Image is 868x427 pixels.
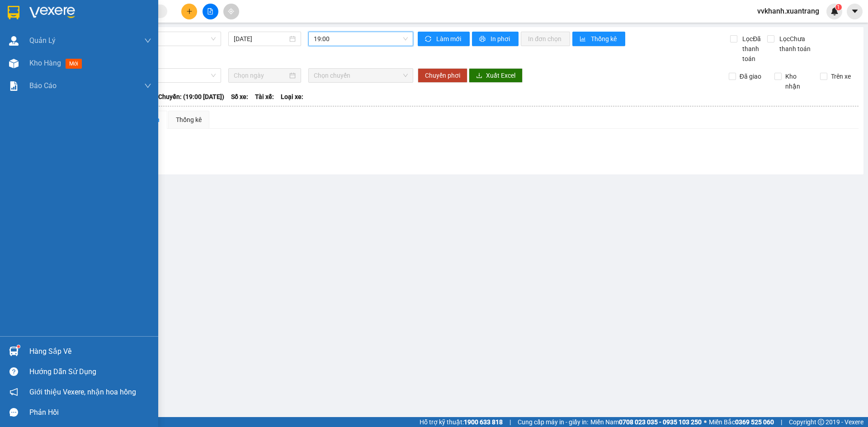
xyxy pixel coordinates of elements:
span: Miền Nam [590,417,702,427]
sup: 1 [835,4,842,10]
span: 1 [837,4,840,10]
span: Đã giao [736,71,765,81]
strong: 0369 525 060 [735,418,774,426]
button: caret-down [847,4,863,19]
button: aim [223,4,239,19]
img: warehouse-icon [9,36,19,46]
span: ⚪️ [704,420,707,424]
span: aim [228,8,234,14]
strong: 0708 023 035 - 0935 103 250 [619,418,702,426]
img: icon-new-feature [830,7,839,15]
span: Báo cáo [29,80,57,91]
button: printerIn phơi [472,32,519,46]
span: vvkhanh.xuantrang [750,5,826,17]
button: In đơn chọn [521,32,570,46]
img: solution-icon [9,81,19,91]
span: Giới thiệu Vexere, nhận hoa hồng [29,386,136,398]
span: Miền Bắc [709,417,774,427]
button: downloadXuất Excel [469,68,523,83]
button: plus [181,4,197,19]
span: Hỗ trợ kỹ thuật: [420,417,503,427]
span: down [144,82,151,89]
button: Chuyển phơi [418,68,467,83]
span: printer [479,36,487,43]
img: warehouse-icon [9,347,19,356]
span: In phơi [491,34,511,44]
div: Hàng sắp về [29,345,151,358]
span: Kho hàng [29,59,61,67]
sup: 1 [17,345,20,348]
span: message [9,408,18,417]
span: Kho nhận [782,71,813,91]
span: down [144,37,151,44]
span: 19:00 [314,32,408,46]
button: file-add [203,4,218,19]
span: Chuyến: (19:00 [DATE]) [158,92,224,102]
span: Loại xe: [281,92,303,102]
span: Lọc Chưa thanh toán [776,34,822,54]
span: | [781,417,782,427]
div: Thống kê [176,115,202,125]
span: Quản Lý [29,35,56,46]
img: warehouse-icon [9,59,19,68]
button: bar-chartThống kê [572,32,625,46]
span: Tài xế: [255,92,274,102]
span: bar-chart [580,36,587,43]
span: Số xe: [231,92,248,102]
span: notification [9,388,18,396]
span: sync [425,36,433,43]
div: Phản hồi [29,406,151,419]
span: Thống kê [591,34,618,44]
span: Chọn chuyến [314,69,408,82]
div: Hướng dẫn sử dụng [29,365,151,379]
strong: 1900 633 818 [464,418,503,426]
button: syncLàm mới [418,32,470,46]
span: file-add [207,8,213,14]
span: Lọc Đã thanh toán [739,34,767,64]
span: plus [186,8,193,14]
span: Cung cấp máy in - giấy in: [518,417,588,427]
span: copyright [818,419,824,425]
span: question-circle [9,367,18,376]
span: Làm mới [436,34,462,44]
span: | [509,417,511,427]
img: logo-vxr [8,6,19,19]
span: mới [66,59,82,69]
input: Chọn ngày [234,70,288,80]
span: caret-down [851,7,859,15]
span: Trên xe [827,71,854,81]
input: 12/08/2025 [234,34,288,44]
